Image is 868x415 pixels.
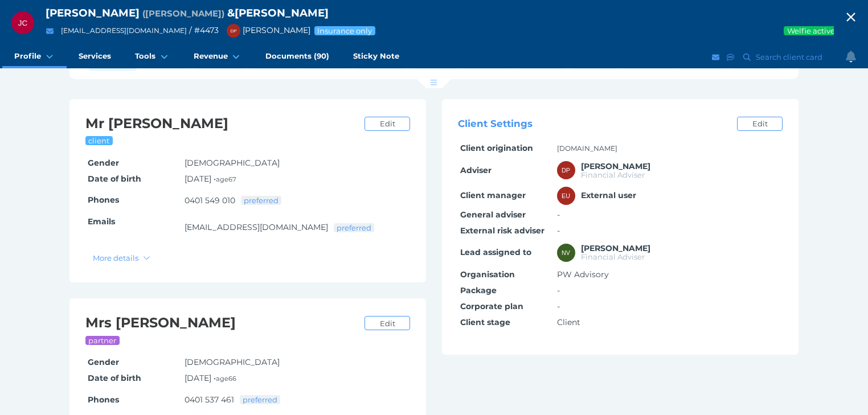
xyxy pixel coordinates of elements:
[85,115,359,133] h2: Mr [PERSON_NAME]
[216,175,236,183] small: age 67
[85,314,359,332] h2: Mrs [PERSON_NAME]
[88,216,115,227] span: Emails
[460,165,492,175] span: Adviser
[14,51,41,61] span: Profile
[67,46,123,68] a: Services
[88,373,141,383] span: Date of birth
[557,301,560,311] span: -
[365,117,410,131] a: Edit
[754,52,828,61] span: Search client card
[88,357,119,367] span: Gender
[185,395,234,405] a: 0401 537 461
[557,209,560,220] span: -
[88,174,141,184] span: Date of birth
[87,250,156,265] button: More details
[88,253,141,262] span: More details
[460,143,533,153] span: Client origination
[581,161,650,171] span: David Parry
[737,117,783,131] a: Edit
[460,247,531,257] span: Lead assigned to
[227,24,240,38] div: David Parry
[185,195,235,206] a: 0401 549 010
[185,357,280,367] span: [DEMOGRAPHIC_DATA]
[221,25,310,35] span: [PERSON_NAME]
[786,26,836,35] span: Welfie active
[458,118,533,130] span: Client Settings
[253,46,341,68] a: Documents (90)
[365,316,410,330] a: Edit
[557,317,580,327] span: Client
[88,158,119,168] span: Gender
[562,192,570,199] span: EU
[216,375,236,383] small: age 66
[189,25,219,35] span: / # 4473
[581,170,645,179] span: Financial Adviser
[557,269,609,280] span: PW Advisory
[557,285,560,295] span: -
[135,51,155,61] span: Tools
[460,301,523,311] span: Corporate plan
[375,319,400,328] span: Edit
[725,50,736,64] button: SMS
[242,395,279,404] span: preferred
[46,6,140,19] span: [PERSON_NAME]
[185,158,280,168] span: [DEMOGRAPHIC_DATA]
[265,51,329,61] span: Documents (90)
[581,243,650,253] span: Nancy Vos
[562,167,570,174] span: DP
[43,24,57,38] button: Email
[557,161,575,179] div: David Parry
[185,174,236,184] span: [DATE] •
[460,225,544,236] span: External risk adviser
[11,11,34,34] div: Jean-Louis Capponi
[230,28,236,34] span: DP
[88,136,110,145] span: client
[555,141,783,157] td: [DOMAIN_NAME]
[88,195,119,205] span: Phones
[185,373,236,383] span: [DATE] •
[182,46,253,68] a: Revenue
[581,252,645,261] span: Financial Adviser
[460,317,510,327] span: Client stage
[710,50,722,64] button: Email
[61,26,187,35] a: [EMAIL_ADDRESS][DOMAIN_NAME]
[557,225,560,236] span: -
[581,190,636,200] span: External user
[79,51,111,61] span: Services
[460,285,497,295] span: Package
[336,223,372,232] span: preferred
[243,196,280,205] span: preferred
[557,244,575,262] div: Nancy Vos
[460,190,526,200] span: Client manager
[88,336,117,345] span: partner
[142,8,224,19] span: Preferred name
[18,19,27,27] span: JC
[375,119,400,128] span: Edit
[194,51,228,61] span: Revenue
[185,222,328,232] a: [EMAIL_ADDRESS][DOMAIN_NAME]
[562,249,570,256] span: NV
[557,187,575,205] div: External user
[88,395,119,405] span: Phones
[738,50,828,64] button: Search client card
[747,119,772,128] span: Edit
[353,51,399,61] span: Sticky Note
[317,26,373,35] span: Insurance only
[460,269,515,280] span: Organisation
[227,6,329,19] span: & [PERSON_NAME]
[460,209,526,220] span: General adviser
[2,46,67,68] a: Profile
